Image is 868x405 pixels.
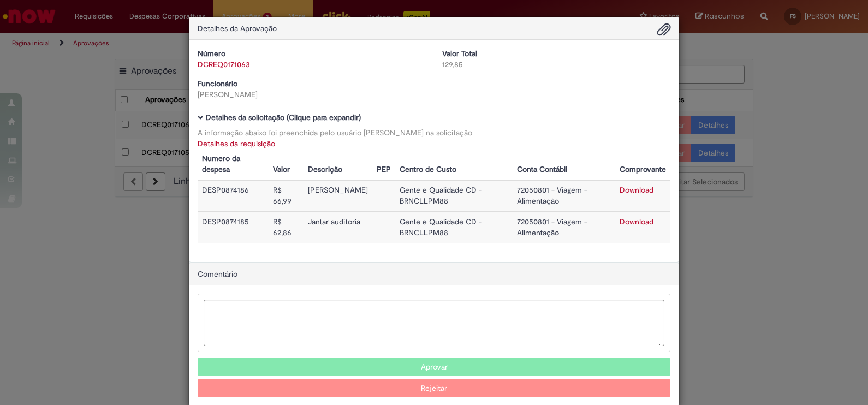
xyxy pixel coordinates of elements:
span: Comentário [198,269,237,279]
td: R$ 66,99 [269,180,304,212]
td: Jantar auditoria [304,212,372,243]
div: A informação abaixo foi preenchida pelo usuário [PERSON_NAME] na solicitação [198,127,670,138]
th: Valor [269,149,304,180]
a: Detalhes da requisição [198,139,275,148]
b: Número [198,49,225,58]
th: Conta Contábil [513,149,615,180]
td: Gente e Qualidade CD - BRNCLLPM88 [395,212,513,243]
b: Valor Total [442,49,477,58]
td: 72050801 - Viagem - Alimentação [513,212,615,243]
td: R$ 62,86 [269,212,304,243]
td: DESP0874186 [198,180,269,212]
b: Detalhes da solicitação (Clique para expandir) [206,112,361,122]
td: [PERSON_NAME] [304,180,372,212]
td: Gente e Qualidade CD - BRNCLLPM88 [395,180,513,212]
td: 72050801 - Viagem - Alimentação [513,180,615,212]
span: Detalhes da Aprovação [198,23,277,33]
th: Centro de Custo [395,149,513,180]
th: Comprovante [615,149,670,180]
th: Numero da despesa [198,149,269,180]
h5: Detalhes da solicitação (Clique para expandir) [198,114,670,122]
a: Download [620,185,653,195]
a: Download [620,217,653,227]
b: Funcionário [198,79,237,88]
div: [PERSON_NAME] [198,89,426,100]
button: Aprovar [198,358,670,376]
td: DESP0874185 [198,212,269,243]
th: PEP [372,149,395,180]
div: 129,85 [442,59,670,70]
button: Rejeitar [198,379,670,397]
th: Descrição [304,149,372,180]
a: DCREQ0171063 [198,59,250,69]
